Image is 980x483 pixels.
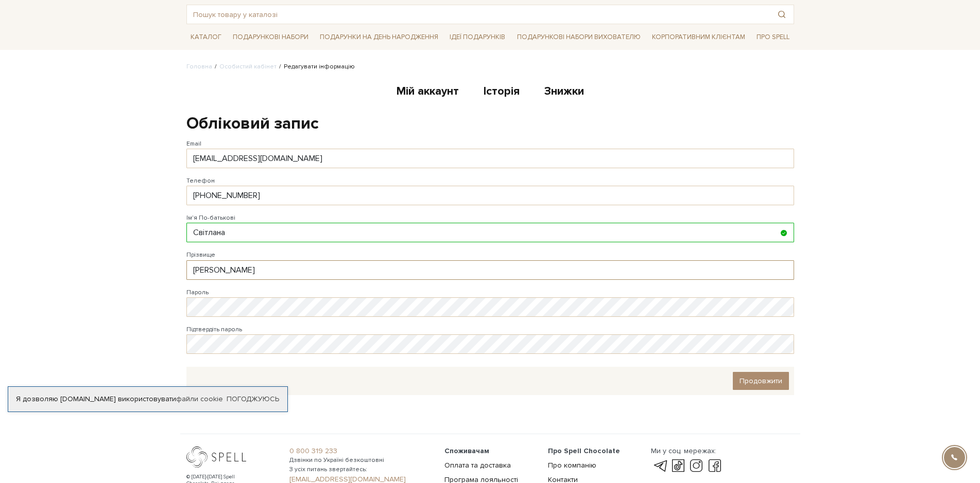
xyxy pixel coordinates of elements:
label: Пароль [186,288,209,297]
h1: Обліковий запис [186,113,794,135]
a: Корпоративним клієнтам [648,28,749,46]
a: Каталог [186,29,226,45]
label: Телефон [186,176,215,186]
a: instagram [687,460,705,472]
a: facebook [706,460,724,472]
input: Пошук товару у каталозі [187,5,770,24]
a: Про Spell [752,29,794,45]
a: telegram [651,460,668,472]
a: Ідеї подарунків [445,29,509,45]
div: Ми у соц. мережах: [651,446,723,456]
span: Дзвінки по Україні безкоштовні [289,456,432,465]
label: Email [186,139,201,149]
span: З усіх питань звертайтесь: [289,465,432,474]
a: Подарунки на День народження [316,29,442,45]
label: Підтвердіть пароль [186,325,242,334]
div: Я дозволяю [DOMAIN_NAME] використовувати [8,395,287,404]
label: Прізвище [186,251,215,260]
span: Споживачам [444,446,489,455]
a: Погоджуюсь [227,395,279,404]
label: Ім'я По-батькові [186,213,235,223]
a: Знижки [544,84,584,101]
a: Мій аккаунт [397,84,459,101]
a: tik-tok [669,460,687,472]
li: Редагувати інформацію [277,62,355,71]
button: Пошук товару у каталозі [770,5,794,24]
a: файли cookie [176,395,223,403]
a: Подарункові набори вихователю [513,28,645,46]
a: Історія [484,84,520,101]
a: Особистий кабінет [219,63,277,70]
span: Продовжити [740,377,782,385]
a: Подарункові набори [229,29,313,45]
a: Оплата та доставка [444,461,511,470]
a: Про компанію [548,461,596,470]
a: 0 800 319 233 [289,446,432,456]
span: Про Spell Chocolate [548,446,620,455]
a: Головна [186,63,212,70]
